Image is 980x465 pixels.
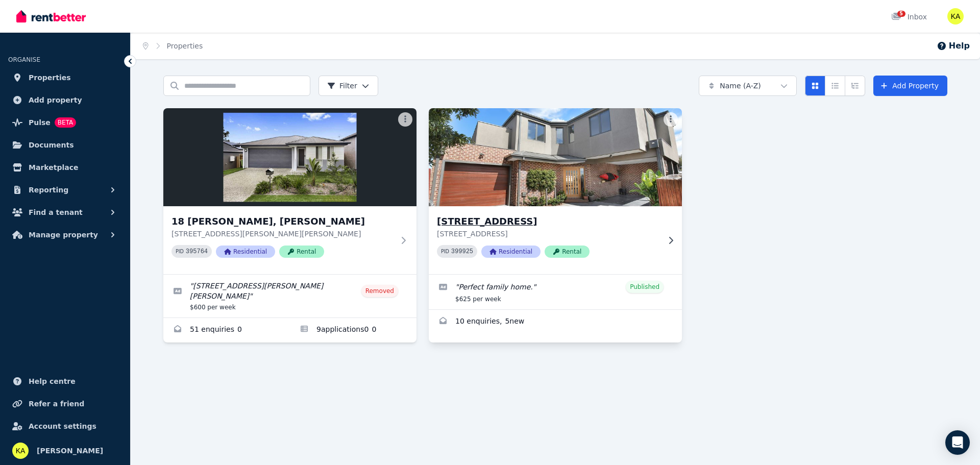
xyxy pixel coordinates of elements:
[8,371,122,391] a: Help centre
[845,76,865,96] button: Expanded list view
[423,106,689,209] img: 45A Toora Dr, Westmeadows
[720,81,761,91] span: Name (A-Z)
[37,445,103,457] span: [PERSON_NAME]
[873,76,947,96] a: Add Property
[805,76,865,96] div: View options
[29,184,68,196] span: Reporting
[29,229,98,241] span: Manage property
[176,249,184,254] small: PID
[429,108,682,274] a: 45A Toora Dr, Westmeadows[STREET_ADDRESS][STREET_ADDRESS]PID 399925ResidentialRental
[29,375,76,387] span: Help centre
[163,108,416,206] img: 18 Daniell Cl, Ripley
[290,318,416,342] a: Applications for 18 Daniell Cl, Ripley
[897,11,905,17] span: 5
[8,225,122,245] button: Manage property
[8,157,122,178] a: Marketplace
[429,275,682,309] a: Edit listing: Perfect family home.
[186,248,208,255] code: 395764
[29,420,96,432] span: Account settings
[216,246,275,258] span: Residential
[171,214,394,229] h3: 18 [PERSON_NAME], [PERSON_NAME]
[8,416,122,436] a: Account settings
[8,135,122,155] a: Documents
[279,246,324,258] span: Rental
[545,246,590,258] span: Rental
[437,229,659,239] p: [STREET_ADDRESS]
[163,318,290,342] a: Enquiries for 18 Daniell Cl, Ripley
[8,90,122,110] a: Add property
[29,94,82,106] span: Add property
[891,12,927,22] div: Inbox
[825,76,845,96] button: Compact list view
[8,394,122,414] a: Refer a friend
[131,33,215,59] nav: Breadcrumb
[163,108,416,274] a: 18 Daniell Cl, Ripley18 [PERSON_NAME], [PERSON_NAME][STREET_ADDRESS][PERSON_NAME][PERSON_NAME]PID...
[429,310,682,334] a: Enquiries for 45A Toora Dr, Westmeadows
[29,116,51,129] span: Pulse
[327,81,357,91] span: Filter
[12,443,29,459] img: Kieran Adamantine
[805,76,825,96] button: Card view
[451,248,473,255] code: 399925
[398,112,412,127] button: More options
[29,139,74,151] span: Documents
[8,56,40,63] span: ORGANISE
[29,161,78,174] span: Marketplace
[8,202,122,223] button: Find a tenant
[937,40,970,52] button: Help
[55,117,76,128] span: BETA
[29,206,83,218] span: Find a tenant
[947,8,964,25] img: Kieran Adamantine
[29,398,84,410] span: Refer a friend
[945,430,970,455] div: Open Intercom Messenger
[699,76,797,96] button: Name (A-Z)
[318,76,378,96] button: Filter
[16,9,86,24] img: RentBetter
[8,112,122,133] a: PulseBETA
[8,180,122,200] button: Reporting
[171,229,394,239] p: [STREET_ADDRESS][PERSON_NAME][PERSON_NAME]
[481,246,541,258] span: Residential
[8,67,122,88] a: Properties
[163,275,416,317] a: Edit listing: 18 Daniell Close, Ripley
[167,42,203,50] a: Properties
[437,214,659,229] h3: [STREET_ADDRESS]
[29,71,71,84] span: Properties
[664,112,678,127] button: More options
[441,249,449,254] small: PID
